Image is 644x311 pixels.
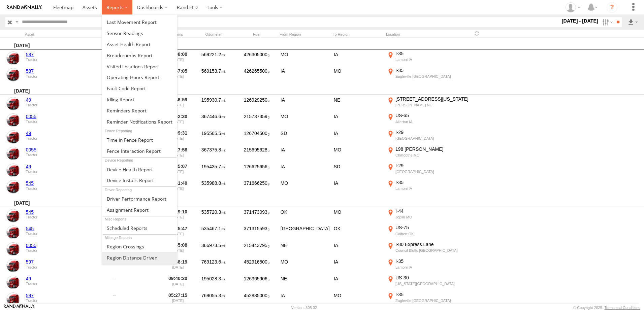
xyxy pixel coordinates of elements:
div: 367375.8 [193,146,234,162]
div: IA [280,67,330,83]
div: 04:08:00 [DATE] [165,50,191,66]
div: SD [333,163,383,178]
label: Click to View Event Location [386,291,470,307]
div: 215443795 [236,241,277,257]
label: Search Filter Options [600,17,614,27]
div: 08:35:07 [DATE] [165,163,191,178]
div: 769055.3 [193,291,234,307]
label: Click to View Event Location [386,96,470,111]
div: Tractor [26,119,108,124]
div: 126704500 [236,129,277,145]
div: 11:55:08 [DATE] [165,241,191,257]
div: IA [280,96,330,111]
a: Visited Locations Report [102,61,177,72]
a: 545 [26,209,108,215]
span: Refresh [473,30,481,37]
div: Tractor [26,248,108,252]
div: 09:40:20 [DATE] [165,275,191,290]
div: 367446.6 [193,112,234,128]
div: OK [333,224,383,240]
i: ? [607,2,617,13]
div: NE [333,96,383,111]
a: 0055 [26,113,108,119]
a: Region Crossings [102,241,177,252]
div: I-35 [395,258,469,264]
label: [DATE] - [DATE] [560,17,600,25]
div: MO [280,112,330,128]
div: 195930.7 [193,96,234,111]
div: I-80 Express Lane [395,241,469,247]
div: 04:41:40 [DATE] [165,179,191,195]
a: 49 [26,276,108,282]
div: US-75 [395,224,469,231]
div: IA [333,129,383,145]
label: Click to View Event Location [386,163,470,178]
div: Eagleville [GEOGRAPHIC_DATA] [395,74,469,79]
div: 366973.5 [193,241,234,257]
div: IA [280,146,330,162]
div: [PERSON_NAME] NE [395,103,469,107]
a: 545 [26,180,108,186]
div: Tractor [26,153,108,157]
div: I-35 [395,50,469,57]
div: IA [333,179,383,195]
div: MO [333,291,383,307]
div: Version: 305.02 [291,306,317,310]
a: Sensor Readings [102,28,177,39]
div: Tractor [26,299,108,303]
div: 452885000 [236,291,277,307]
div: SD [280,129,330,145]
div: 195028.3 [193,275,234,290]
a: Asset Health Report [102,39,177,50]
div: IA [333,275,383,290]
div: Lamoni IA [395,186,469,191]
div: 426305000 [236,50,277,66]
div: 769123.6 [193,258,234,274]
a: Last Movement Report [102,16,177,28]
div: 01:57:05 [DATE] [165,67,191,83]
label: Click to View Event Location [386,179,470,195]
div: NE [280,275,330,290]
div: MO [280,50,330,66]
a: 49 [26,97,108,103]
label: Click to View Event Location [386,241,470,257]
div: Joplin MO [395,215,469,219]
div: MO [280,258,330,274]
div: Tractor [26,58,108,62]
div: US-30 [395,275,469,281]
div: Tractor [26,232,108,236]
a: Fence Interaction Report [102,145,177,157]
div: IA [280,291,330,307]
a: Fault Code Report [102,83,177,94]
div: Tim Zylstra [563,2,583,12]
a: Reminders Report [102,105,177,116]
div: 215737359 [236,112,277,128]
div: Tractor [26,186,108,191]
div: 215695628 [236,146,277,162]
div: 569153.7 [193,67,234,83]
div: 569221.2 [193,50,234,66]
a: 587 [26,68,108,74]
div: 535720.3 [193,208,234,223]
a: Asset Operating Hours Report [102,72,177,83]
div: [GEOGRAPHIC_DATA] [395,169,469,174]
div: 198 [PERSON_NAME] [395,146,469,152]
div: MO [333,208,383,223]
div: 195435.7 [193,163,234,178]
a: Visit our Website [4,304,35,311]
div: US-65 [395,112,469,118]
div: MO [333,146,383,162]
div: Lamoni IA [395,57,469,62]
label: Click to View Event Location [386,224,470,240]
label: Click to View Event Location [386,146,470,162]
a: 545 [26,226,108,232]
div: IA [333,50,383,66]
a: Terms and Conditions [605,306,640,310]
a: Scheduled Reports [102,222,177,234]
div: Lamoni IA [395,265,469,270]
div: Tractor [26,170,108,174]
a: 49 [26,164,108,170]
div: I-35 [395,179,469,185]
a: Driver Performance Report [102,193,177,204]
div: 18:19:10 [DATE] [165,208,191,223]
